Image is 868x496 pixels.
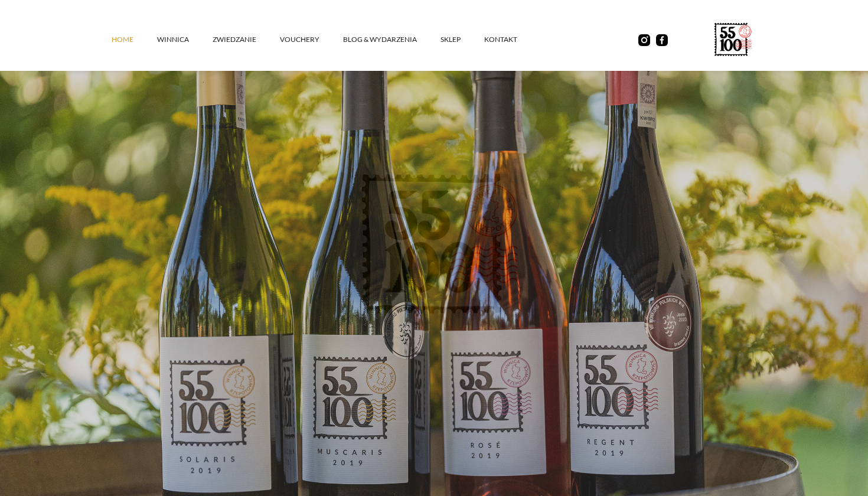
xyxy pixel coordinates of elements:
[280,22,343,57] a: vouchery
[440,22,484,57] a: SKLEP
[157,22,213,57] a: winnica
[484,22,541,57] a: kontakt
[112,22,157,57] a: Home
[213,22,280,57] a: ZWIEDZANIE
[343,22,440,57] a: Blog & Wydarzenia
